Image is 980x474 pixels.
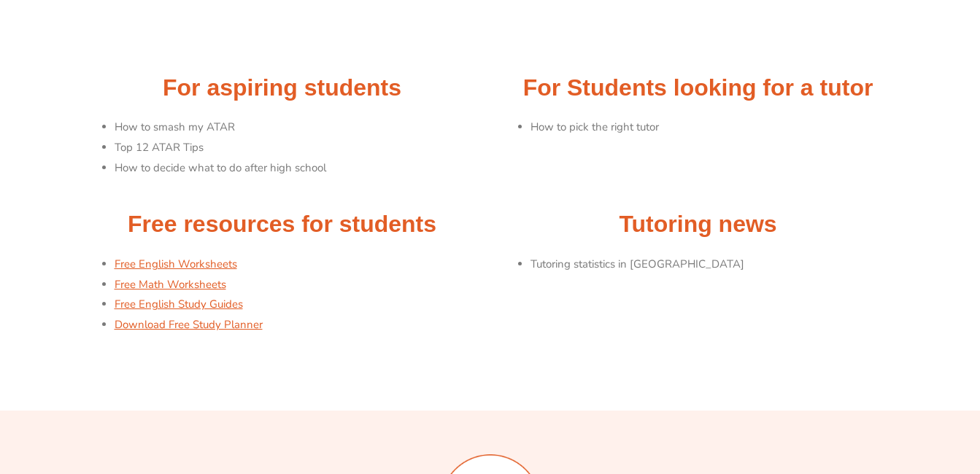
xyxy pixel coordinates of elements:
[115,257,237,271] a: Free English Worksheets
[115,317,263,332] a: Download Free Study Planner
[82,209,483,240] h2: Free resources for students
[82,73,483,104] h2: For aspiring students
[115,297,243,311] a: Free English Study Guides
[115,117,483,138] li: How to smash my ATAR
[498,209,899,240] h2: Tutoring news
[115,158,483,179] li: How to decide what to do after high school
[115,277,226,292] a: Free Math Worksheets
[530,255,899,275] li: Tutoring statistics in [GEOGRAPHIC_DATA]
[737,309,980,474] iframe: Chat Widget
[115,138,483,158] li: Top 12 ATAR Tips
[530,117,899,138] li: How to pick the right tutor
[498,73,899,104] h2: For Students looking for a tutor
